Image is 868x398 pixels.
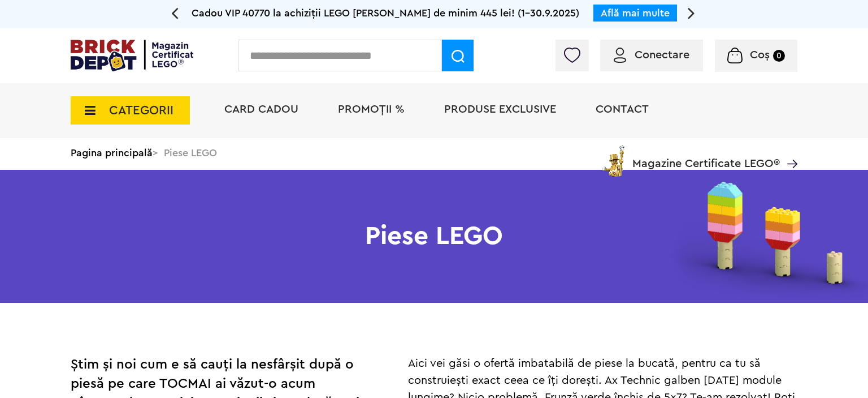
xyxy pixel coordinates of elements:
span: Cadou VIP 40770 la achiziții LEGO [PERSON_NAME] de minim 445 lei! (1-30.9.2025) [192,8,579,18]
span: CATEGORII [109,104,173,117]
span: Magazine Certificate LEGO® [632,143,780,169]
a: Află mai multe [601,8,670,18]
a: Card Cadou [224,104,298,115]
a: Produse exclusive [444,104,556,115]
a: Conectare [614,49,689,61]
span: Coș [750,49,770,61]
a: PROMOȚII % [338,104,405,115]
a: Contact [596,104,649,115]
a: Magazine Certificate LEGO® [780,143,797,155]
small: 0 [773,50,785,62]
span: Conectare [635,49,689,61]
